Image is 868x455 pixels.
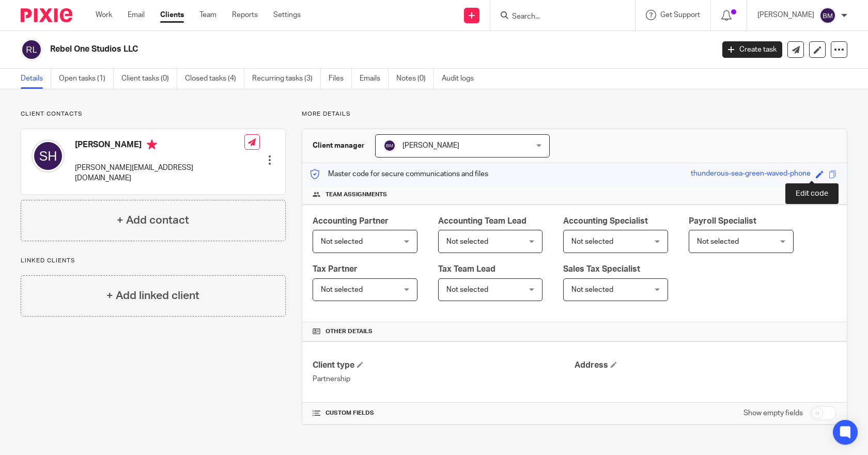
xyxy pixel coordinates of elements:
[313,374,575,384] p: Partnership
[326,327,373,336] span: Other details
[402,142,459,149] span: [PERSON_NAME]
[321,238,363,245] span: Not selected
[722,41,782,58] a: Create task
[21,8,72,22] img: Pixie
[313,217,389,225] span: Accounting Partner
[313,409,575,417] h4: CUSTOM FIELDS
[310,169,488,179] p: Master code for secure communications and files
[697,238,739,245] span: Not selected
[199,10,216,20] a: Team
[743,408,803,418] label: Show empty fields
[59,69,114,89] a: Open tasks (1)
[160,10,184,20] a: Clients
[21,39,42,60] img: svg%3E
[302,110,847,118] p: More details
[446,238,488,245] span: Not selected
[326,191,387,199] span: Team assignments
[313,265,358,273] span: Tax Partner
[691,168,811,180] div: thunderous-sea-green-waved-phone
[819,7,836,24] img: svg%3E
[396,69,434,89] a: Notes (0)
[106,288,199,304] h4: + Add linked client
[117,212,189,228] h4: + Add contact
[321,286,363,293] span: Not selected
[21,69,51,89] a: Details
[313,360,575,371] h4: Client type
[438,265,495,273] span: Tax Team Lead
[329,69,352,89] a: Files
[446,286,488,293] span: Not selected
[21,110,286,118] p: Client contacts
[575,360,836,371] h4: Address
[21,257,286,265] p: Linked clients
[96,10,112,20] a: Work
[128,10,145,20] a: Email
[232,10,258,20] a: Reports
[438,217,526,225] span: Accounting Team Lead
[660,11,700,19] span: Get Support
[563,265,640,273] span: Sales Tax Specialist
[313,140,365,151] h3: Client manager
[185,69,244,89] a: Closed tasks (4)
[75,163,244,184] p: [PERSON_NAME][EMAIL_ADDRESS][DOMAIN_NAME]
[511,12,604,22] input: Search
[360,69,389,89] a: Emails
[571,286,613,293] span: Not selected
[75,139,244,152] h4: [PERSON_NAME]
[442,69,482,89] a: Audit logs
[571,238,613,245] span: Not selected
[252,69,321,89] a: Recurring tasks (3)
[757,10,814,20] p: [PERSON_NAME]
[50,44,576,55] h2: Rebel One Studios LLC
[32,139,65,172] img: svg%3E
[147,139,157,150] i: Primary
[563,217,648,225] span: Accounting Specialist
[121,69,177,89] a: Client tasks (0)
[383,139,396,152] img: svg%3E
[689,217,756,225] span: Payroll Specialist
[273,10,301,20] a: Settings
